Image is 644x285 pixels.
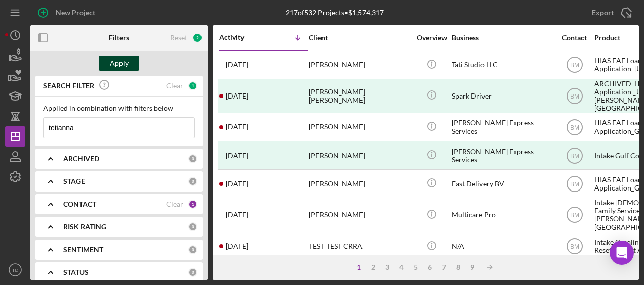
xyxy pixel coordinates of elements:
[188,154,197,163] div: 0
[188,245,197,254] div: 0
[610,241,634,265] div: Open Intercom Messenger
[109,34,129,42] b: Filters
[570,243,579,250] text: BM
[309,170,410,197] div: [PERSON_NAME]
[309,114,410,140] div: [PERSON_NAME]
[452,80,553,112] div: Spark Driver
[226,152,248,160] time: 2025-07-01 18:51
[63,200,96,208] b: CONTACT
[30,3,105,23] button: New Project
[99,56,139,71] button: Apply
[465,263,479,271] div: 9
[63,155,99,163] b: ARCHIVED
[219,33,264,41] div: Activity
[110,56,129,71] div: Apply
[63,268,89,276] b: STATUS
[309,233,410,260] div: TEST TEST CRRA
[451,263,465,271] div: 8
[188,222,197,231] div: 0
[188,81,197,90] div: 1
[286,9,384,17] div: 217 of 532 Projects • $1,574,317
[570,92,579,100] text: BM
[43,104,195,112] div: Applied in combination with filters below
[366,263,380,271] div: 2
[352,263,366,271] div: 1
[452,199,553,231] div: Multicare Pro
[226,180,248,188] time: 2025-07-01 16:20
[226,123,248,131] time: 2025-07-12 17:04
[188,268,197,277] div: 0
[409,263,423,271] div: 5
[56,3,95,23] div: New Project
[452,114,553,140] div: [PERSON_NAME] Express Services
[309,142,410,169] div: [PERSON_NAME]
[555,34,593,42] div: Contact
[413,34,451,42] div: Overview
[452,142,553,169] div: [PERSON_NAME] Express Services
[5,260,25,280] button: TD
[170,34,187,42] div: Reset
[226,61,248,69] time: 2025-07-28 15:31
[188,200,197,209] div: 1
[309,80,410,112] div: [PERSON_NAME] [PERSON_NAME]
[309,199,410,231] div: [PERSON_NAME]
[570,124,579,131] text: BM
[437,263,451,271] div: 7
[12,267,19,273] text: TD
[192,33,203,43] div: 2
[166,82,183,90] div: Clear
[309,52,410,78] div: [PERSON_NAME]
[592,3,614,23] div: Export
[226,242,248,250] time: 2025-06-24 19:41
[63,246,103,254] b: SENTIMENT
[188,177,197,186] div: 0
[394,263,409,271] div: 4
[452,34,553,42] div: Business
[43,82,94,90] b: SEARCH FILTER
[452,233,553,260] div: N/A
[63,177,85,185] b: STAGE
[570,62,579,69] text: BM
[452,52,553,78] div: Tati Studio LLC
[452,170,553,197] div: Fast Delivery BV
[380,263,394,271] div: 3
[309,34,410,42] div: Client
[570,152,579,159] text: BM
[226,92,248,100] time: 2025-07-16 19:27
[63,223,106,231] b: RISK RATING
[166,200,183,208] div: Clear
[570,212,579,219] text: BM
[226,211,248,219] time: 2025-06-27 19:55
[423,263,437,271] div: 6
[570,180,579,187] text: BM
[582,3,639,23] button: Export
